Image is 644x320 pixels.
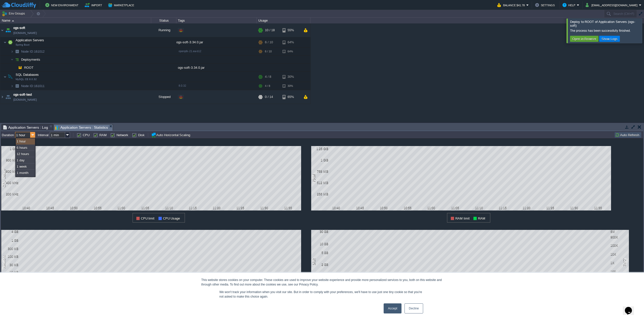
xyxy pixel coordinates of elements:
div: 65% [283,90,299,104]
div: 0 / 14 [265,90,273,104]
img: AMDAwAAAACH5BAEAAAAALAAAAAABAAEAAAICRAEAOw== [17,64,24,72]
img: AMDAwAAAACH5BAEAAAAALAAAAAABAAEAAAICRAEAOw== [11,48,14,55]
div: 512 MiB [312,181,328,185]
div: 30 MB [2,263,18,267]
button: Show Logs [600,37,619,41]
p: We won't track your information when you visit our site. But in order to comply with your prefere... [219,290,425,299]
span: Deploy to ROOT of Application Servers (ogs-soft) [570,20,635,27]
span: Application Servers [15,38,45,42]
img: AMDAwAAAACH5BAEAAAAALAAAAAABAAEAAAICRAEAOw== [4,72,7,82]
span: Node ID: [21,84,34,88]
span: Deployments [21,57,41,62]
div: 11:15 [187,206,199,210]
div: 11:30 [568,206,580,210]
div: 1 GB [2,239,18,242]
span: SQL Databases [15,73,39,77]
div: 6 hours [16,145,35,151]
img: AMDAwAAAACH5BAEAAAAALAAAAAABAAEAAAICRAEAOw== [14,64,17,72]
img: AMDAwAAAACH5BAEAAAAALAAAAAABAAEAAAICRAEAOw== [0,90,4,104]
div: 10K [611,253,627,256]
a: Application ServersSpring Boot [15,38,45,42]
span: RAM [478,217,485,220]
a: ogs-soft-test [13,92,32,97]
div: ogs-soft-3.34.0.jar [176,37,257,47]
div: 1K [611,261,627,265]
a: Decline [405,303,423,313]
div: 6 / 10 [265,48,272,55]
div: Usage [257,18,310,23]
div: 100K [611,244,627,247]
div: The process has been successfully finished. [570,29,641,33]
div: 600 MHz [2,170,18,173]
label: CPU [83,133,90,137]
div: 6M [611,230,627,233]
button: [EMAIL_ADDRESS][DOMAIN_NAME] [586,2,639,8]
div: 11:20 [520,206,533,210]
label: Network [116,133,128,137]
label: RAM [99,133,107,137]
div: RAM [311,174,317,183]
button: Marketplace [108,2,136,8]
div: 2 GB [312,263,328,266]
div: Status [151,18,176,23]
button: Help [562,2,577,8]
div: 10:45 [44,206,56,210]
img: AMDAwAAAACH5BAEAAAAALAAAAAABAAEAAAICRAEAOw== [11,82,14,90]
div: 300 MB [2,247,18,251]
div: 1 week [16,163,35,170]
div: 1 GiB [312,158,328,162]
div: 11:30 [258,206,270,210]
div: 4 / 8 [265,72,271,82]
img: AMDAwAAAACH5BAEAAAAALAAAAAABAAEAAAICRAEAOw== [0,23,4,37]
span: 161011 [21,84,45,88]
div: 11:35 [592,206,604,210]
div: 11:00 [425,206,438,210]
span: MySQL CE 8.0.32 [16,78,37,81]
div: 100 [611,270,627,273]
span: Spring Boot [16,43,29,46]
a: Node ID:161011 [21,84,45,88]
span: ROOT [24,65,34,70]
iframe: chat widget [623,300,639,315]
div: 11:00 [115,206,128,210]
img: AMDAwAAAACH5BAEAAAAALAAAAAABAAEAAAICRAEAOw== [11,56,14,63]
span: Application Servers : Statistics [55,124,108,131]
span: 161012 [21,49,45,54]
img: AMDAwAAAACH5BAEAAAAALAAAAAABAAEAAAICRAEAOw== [5,90,12,104]
span: RAM limit [455,217,470,220]
button: Open in Browser [571,37,598,41]
div: 200 MHz [2,192,18,196]
button: Auto Horizontal Scaling [151,132,192,137]
div: 10:45 [354,206,366,210]
img: AMDAwAAAACH5BAEAAAAALAAAAAABAAEAAAICRAEAOw== [14,48,21,55]
div: 11:15 [497,206,509,210]
img: AMDAwAAAACH5BAEAAAAALAAAAAABAAEAAAICRAEAOw== [7,37,14,47]
div: This website stores cookies on your computer. These cookies are used to improve your website expe... [201,278,443,287]
div: 11:05 [139,206,152,210]
div: 10:50 [378,206,390,210]
a: Accept [384,303,401,313]
div: 11:10 [473,206,485,210]
div: 11:20 [210,206,223,210]
button: Settings [535,2,556,8]
span: Application Servers : Log [3,124,48,130]
span: 8.0.32 [179,84,186,87]
div: 64% [283,48,299,55]
img: AMDAwAAAACH5BAEAAAAALAAAAAABAAEAAAICRAEAOw== [12,20,14,21]
div: 30% [283,82,299,90]
div: 900K [611,235,627,239]
div: 11:35 [282,206,294,210]
img: AMDAwAAAACH5BAEAAAAALAAAAAABAAEAAAICRAEAOw== [4,37,7,47]
div: Stopped [151,90,176,104]
a: ogs-soft [13,25,25,30]
div: 768 MiB [312,170,328,173]
img: CloudJiffy [2,2,36,8]
a: [DOMAIN_NAME] [13,97,37,102]
div: Tags [177,18,257,23]
button: Balance $41.78 [497,2,526,8]
div: 4 / 8 [265,82,270,90]
img: AMDAwAAAACH5BAEAAAAALAAAAAABAAEAAAICRAEAOw== [7,72,14,82]
div: 11:10 [163,206,175,210]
